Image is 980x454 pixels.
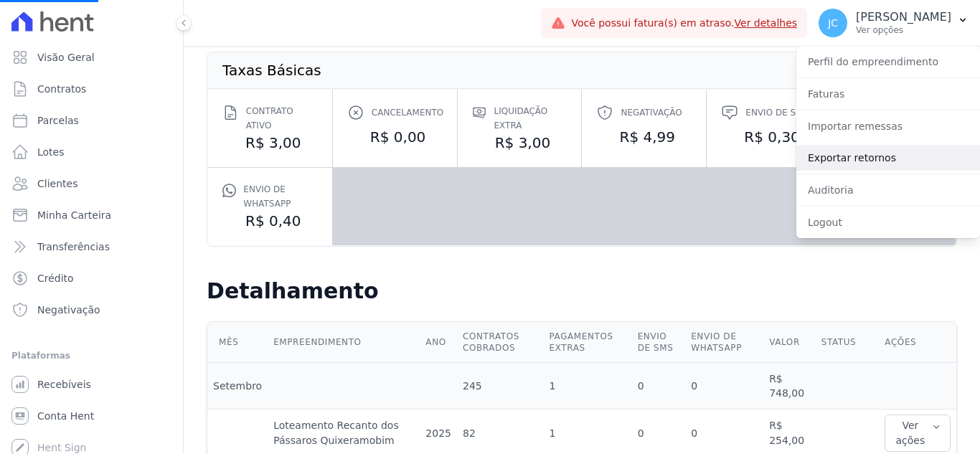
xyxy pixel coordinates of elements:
dd: R$ 0,00 [347,127,443,147]
th: Ano [420,322,457,363]
span: Liquidação extra [494,104,567,133]
th: Envio de Whatsapp [685,322,763,363]
span: Contratos [37,82,86,96]
span: Lotes [37,145,65,159]
dd: R$ 3,00 [222,133,318,153]
span: Visão Geral [37,50,95,65]
th: Taxas Básicas [222,64,322,77]
th: Status [816,322,880,363]
a: Importar remessas [796,113,980,139]
th: Valor [763,322,816,363]
span: Você possui fatura(s) em atraso. [571,16,797,31]
th: Contratos cobrados [457,322,543,363]
span: Envio de SMS [745,105,809,120]
th: Envio de SMS [632,322,686,363]
dd: R$ 4,99 [596,127,692,147]
a: Clientes [6,169,177,198]
a: Exportar retornos [796,145,980,171]
td: 0 [632,363,686,410]
th: Empreendimento [268,322,420,363]
td: 245 [457,363,543,410]
p: [PERSON_NAME] [856,10,951,24]
a: Logout [796,209,980,235]
td: 0 [685,363,763,410]
span: Minha Carteira [37,208,111,222]
a: Crédito [6,264,177,293]
a: Faturas [796,81,980,107]
p: Ver opções [856,24,951,36]
a: Recebíveis [6,370,177,399]
a: Parcelas [6,106,177,135]
a: Negativação [6,295,177,324]
a: Lotes [6,138,177,166]
span: Cancelamento [372,105,443,120]
span: Transferências [37,240,110,254]
th: Pagamentos extras [543,322,631,363]
span: Parcelas [37,113,79,128]
button: Ver ações [885,415,951,452]
dd: R$ 3,00 [472,133,567,153]
td: 1 [543,363,631,410]
a: Visão Geral [6,43,177,72]
a: Contratos [6,75,177,103]
td: Setembro [207,363,268,410]
a: Perfil do empreendimento [796,49,980,75]
a: Transferências [6,232,177,261]
span: Conta Hent [37,409,94,423]
th: Ações [879,322,956,363]
span: Contrato ativo [246,104,318,133]
div: Plataformas [11,347,171,364]
span: Envio de Whatsapp [243,182,317,211]
th: Mês [207,322,268,363]
td: R$ 748,00 [763,363,816,410]
h2: Detalhamento [207,278,957,304]
span: JC [828,18,838,28]
dd: R$ 0,40 [222,211,318,231]
a: Auditoria [796,177,980,203]
dd: R$ 0,30 [721,127,816,147]
span: Crédito [37,271,74,285]
span: Clientes [37,176,77,191]
button: JC [PERSON_NAME] Ver opções [807,3,980,43]
span: Negativação [37,303,100,317]
a: Conta Hent [6,402,177,430]
a: Ver detalhes [735,17,798,29]
a: Minha Carteira [6,201,177,230]
span: Recebíveis [37,377,91,392]
span: Negativação [621,105,682,120]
